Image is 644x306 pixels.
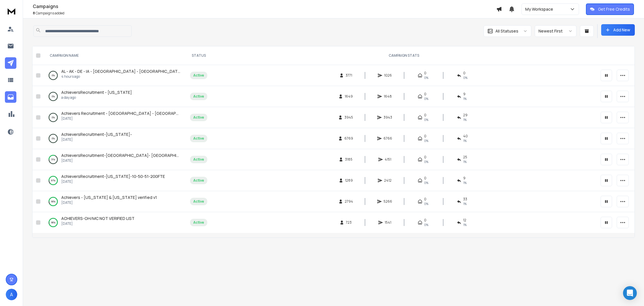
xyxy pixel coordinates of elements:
[344,136,353,141] span: 6769
[61,158,181,163] p: [DATE]
[463,113,467,117] span: 29
[61,153,196,158] span: AchieversRecruitment-[GEOGRAPHIC_DATA]- [GEOGRAPHIC_DATA]-
[61,69,181,74] a: AL - AK - DE - IA - [GEOGRAPHIC_DATA] - [GEOGRAPHIC_DATA] - ME- [GEOGRAPHIC_DATA] - [GEOGRAPHIC_D...
[33,11,35,16] span: 8
[61,111,290,116] span: Achievers Recruitment - [GEOGRAPHIC_DATA] - [GEOGRAPHIC_DATA] - [GEOGRAPHIC_DATA] - [GEOGRAPHIC_D...
[424,180,428,185] span: 0%
[61,195,157,200] a: Achievers - [US_STATE] & [US_STATE] verified v1
[52,115,55,120] p: 0 %
[424,96,428,101] span: 0%
[463,138,467,143] span: 1 %
[463,218,466,223] span: 12
[33,3,496,10] h1: Campaigns
[43,212,187,233] td: 96%ACHIEVERS-OH/MC NOT VERIFIED LIST[DATE]
[51,178,55,183] p: 87 %
[6,6,17,16] img: logo
[6,289,17,300] button: A
[61,216,135,221] span: ACHIEVERS-OH/MC NOT VERIFIED LIST
[385,220,391,225] span: 1541
[211,46,597,65] th: CAMPAIGN STATS
[623,286,637,300] div: Open Intercom Messenger
[193,178,204,183] div: Active
[51,220,55,225] p: 96 %
[345,199,353,204] span: 2794
[424,92,426,96] span: 0
[344,115,353,120] span: 3945
[52,94,55,99] p: 0 %
[586,3,634,15] button: Get Free Credits
[385,157,391,162] span: 4151
[525,6,555,12] p: My Workspace
[187,46,211,65] th: STATUS
[52,73,55,78] p: 0 %
[61,132,132,137] a: AchieversRecruitment-[US_STATE]-
[384,94,392,99] span: 1648
[61,90,132,95] a: AchieversRecruitment - [US_STATE]
[495,28,518,34] p: All Statuses
[463,223,467,227] span: 1 %
[463,176,465,180] span: 9
[463,159,467,164] span: 1 %
[424,197,426,202] span: 0
[193,199,204,204] div: Active
[43,107,187,128] td: 0%Achievers Recruitment - [GEOGRAPHIC_DATA] - [GEOGRAPHIC_DATA] - [GEOGRAPHIC_DATA] - [GEOGRAPHIC...
[193,73,204,78] div: Active
[193,136,204,141] div: Active
[598,6,630,12] p: Get Free Credits
[463,75,467,80] span: 0 %
[424,138,428,143] span: 0%
[61,179,165,184] p: [DATE]
[424,113,426,117] span: 0
[193,94,204,99] div: Active
[43,86,187,107] td: 0%AchieversRecruitment - [US_STATE]a day ago
[61,74,181,79] p: 4 hours ago
[424,202,428,206] span: 0%
[463,180,467,185] span: 1 %
[52,136,55,141] p: 0 %
[61,95,132,100] p: a day ago
[346,73,352,78] span: 3771
[463,117,467,122] span: 1 %
[463,96,467,101] span: 1 %
[193,115,204,120] div: Active
[424,223,428,227] span: 0%
[424,155,426,159] span: 0
[61,111,181,116] a: Achievers Recruitment - [GEOGRAPHIC_DATA] - [GEOGRAPHIC_DATA] - [GEOGRAPHIC_DATA] - [GEOGRAPHIC_D...
[51,157,55,162] p: 31 %
[601,24,635,36] button: Add New
[384,115,392,120] span: 3943
[193,220,204,225] div: Active
[61,221,135,226] p: [DATE]
[61,174,165,179] span: AchieversRecruitment-[US_STATE]-10-50-51-200FTE
[61,116,181,121] p: [DATE]
[384,178,392,183] span: 2412
[345,157,352,162] span: 3185
[346,220,352,225] span: 723
[345,178,353,183] span: 1289
[424,117,428,122] span: 0%
[384,73,392,78] span: 1026
[463,202,467,206] span: 1 %
[43,149,187,170] td: 31%AchieversRecruitment-[GEOGRAPHIC_DATA]- [GEOGRAPHIC_DATA]-[DATE]
[51,199,55,204] p: 90 %
[43,170,187,191] td: 87%AchieversRecruitment-[US_STATE]-10-50-51-200FTE[DATE]
[463,92,465,96] span: 9
[535,25,576,37] button: Newest First
[43,128,187,149] td: 0%AchieversRecruitment-[US_STATE]-[DATE]
[384,136,392,141] span: 6766
[463,197,467,202] span: 33
[384,199,392,204] span: 5266
[61,153,181,158] a: AchieversRecruitment-[GEOGRAPHIC_DATA]- [GEOGRAPHIC_DATA]-
[61,195,157,200] span: Achievers - [US_STATE] & [US_STATE] verified v1
[463,134,468,138] span: 40
[61,137,132,142] p: [DATE]
[43,191,187,212] td: 90%Achievers - [US_STATE] & [US_STATE] verified v1[DATE]
[43,46,187,65] th: CAMPAIGN NAME
[61,200,157,205] p: [DATE]
[424,71,426,75] span: 0
[463,155,467,159] span: 25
